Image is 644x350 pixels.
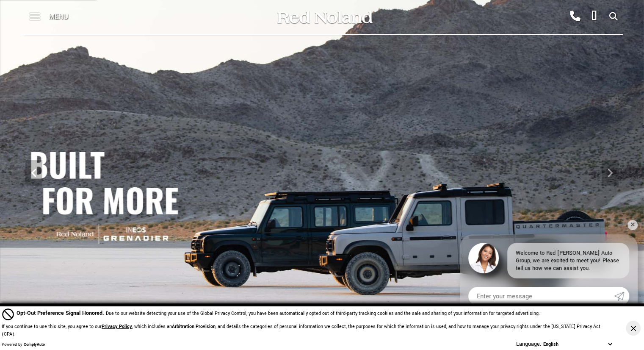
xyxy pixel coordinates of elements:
div: Next [602,160,619,186]
strong: Arbitration Provision [172,323,216,330]
span: Opt-Out Preference Signal Honored . [17,309,106,317]
div: Language: [516,341,541,347]
img: Red Noland Auto Group [276,10,373,25]
img: Agent profile photo [468,243,499,273]
select: Language Select [541,340,614,348]
p: If you continue to use this site, you agree to our , which includes an , and details the categori... [2,323,600,337]
input: Enter your message [468,287,614,306]
a: Submit [614,287,629,306]
a: ComplyAuto [24,342,45,347]
div: Welcome to Red [PERSON_NAME] Auto Group, we are excited to meet you! Please tell us how we can as... [507,243,629,278]
div: Due to our website detecting your use of the Global Privacy Control, you have been automatically ... [17,309,540,318]
div: Previous [25,160,42,186]
div: Powered by [2,342,45,347]
a: Privacy Policy [102,323,132,330]
button: Close Button [626,321,641,336]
